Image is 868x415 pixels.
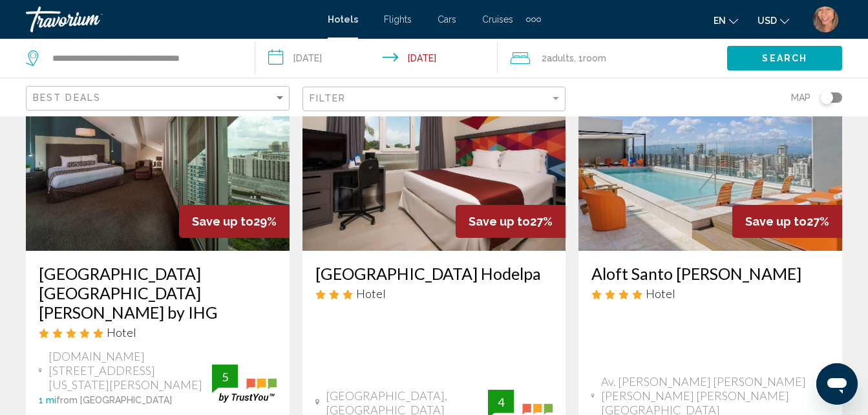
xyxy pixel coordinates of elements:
[315,264,553,283] a: [GEOGRAPHIC_DATA] Hodelpa
[498,39,727,78] button: Travelers: 2 adults, 0 children
[727,46,842,70] button: Search
[488,394,514,410] div: 4
[732,205,842,238] div: 27%
[26,6,315,32] a: Travorium
[212,365,277,403] img: trustyou-badge.svg
[646,286,675,301] span: Hotel
[482,14,513,25] a: Cruises
[384,14,412,25] a: Flights
[757,11,789,30] button: Change currency
[583,53,606,63] span: Room
[192,215,253,228] span: Save up to
[812,6,838,32] img: Z
[574,49,606,67] span: , 1
[438,14,456,25] a: Cars
[356,286,386,301] span: Hotel
[714,11,738,30] button: Change language
[302,44,566,251] img: Hotel image
[39,264,277,322] a: [GEOGRAPHIC_DATA] [GEOGRAPHIC_DATA][PERSON_NAME] by IHG
[328,14,358,25] a: Hotels
[762,54,807,64] span: Search
[315,286,553,301] div: 3 star Hotel
[591,264,829,283] a: Aloft Santo [PERSON_NAME]
[179,205,290,238] div: 29%
[48,349,212,392] span: [DOMAIN_NAME][STREET_ADDRESS][US_STATE][PERSON_NAME]
[809,6,842,33] button: User Menu
[56,395,172,405] span: from [GEOGRAPHIC_DATA]
[757,16,777,26] span: USD
[469,215,530,228] span: Save up to
[310,93,346,103] span: Filter
[745,215,807,228] span: Save up to
[578,44,842,251] img: Hotel image
[791,89,810,107] span: Map
[456,205,566,238] div: 27%
[547,53,574,63] span: Adults
[810,92,842,103] button: Toggle map
[33,93,286,104] mat-select: Sort by
[107,325,136,339] span: Hotel
[542,49,574,67] span: 2
[212,369,238,385] div: 5
[255,39,498,78] button: Check-in date: Oct 20, 2025 Check-out date: Oct 23, 2025
[816,363,858,405] iframe: Button to launch messaging window
[714,16,726,26] span: en
[39,395,56,405] span: 1 mi
[302,86,566,112] button: Filter
[39,325,277,339] div: 5 star Hotel
[591,286,829,301] div: 4 star Hotel
[526,9,541,30] button: Extra navigation items
[26,44,290,251] img: Hotel image
[33,92,101,103] span: Best Deals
